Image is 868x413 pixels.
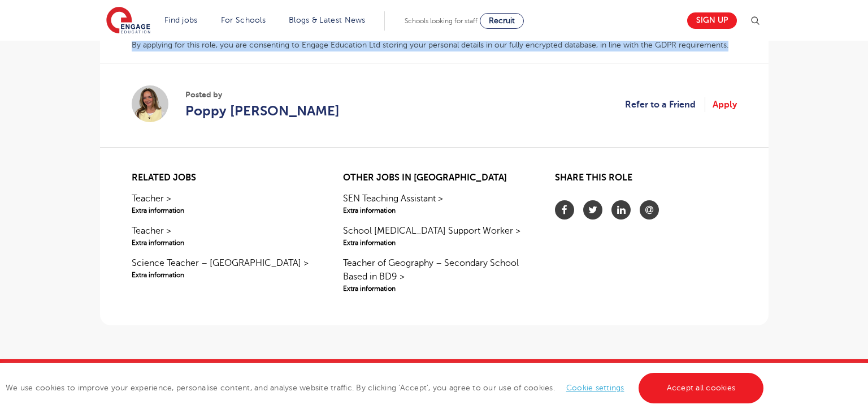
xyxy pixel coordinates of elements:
[489,16,515,25] span: Recruit
[221,16,266,24] a: For Schools
[343,256,524,294] a: Teacher of Geography – Secondary School Based in BD9 >Extra information
[185,101,340,121] a: Poppy [PERSON_NAME]
[687,12,737,29] a: Sign up
[343,173,524,183] h2: Other jobs in [GEOGRAPHIC_DATA]
[480,13,524,29] a: Recruit
[132,173,313,183] h2: Related jobs
[555,173,736,189] h2: Share this role
[343,283,524,294] span: Extra information
[132,192,313,216] a: Teacher >Extra information
[343,238,524,248] span: Extra information
[132,270,313,280] span: Extra information
[405,17,478,25] span: Schools looking for staff
[132,205,313,216] span: Extra information
[566,384,624,392] a: Cookie settings
[343,192,524,216] a: SEN Teaching Assistant >Extra information
[625,97,705,112] a: Refer to a Friend
[713,97,737,112] a: Apply
[343,224,524,248] a: School [MEDICAL_DATA] Support Worker >Extra information
[343,205,524,216] span: Extra information
[132,256,313,280] a: Science Teacher – [GEOGRAPHIC_DATA] >Extra information
[289,16,366,24] a: Blogs & Latest News
[185,89,340,101] span: Posted by
[6,384,766,392] span: We use cookies to improve your experience, personalise content, and analyse website traffic. By c...
[132,224,313,248] a: Teacher >Extra information
[639,373,764,403] a: Accept all cookies
[132,38,737,51] p: By applying for this role, you are consenting to Engage Education Ltd storing your personal detai...
[132,238,313,248] span: Extra information
[164,16,198,24] a: Find jobs
[106,7,150,35] img: Engage Education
